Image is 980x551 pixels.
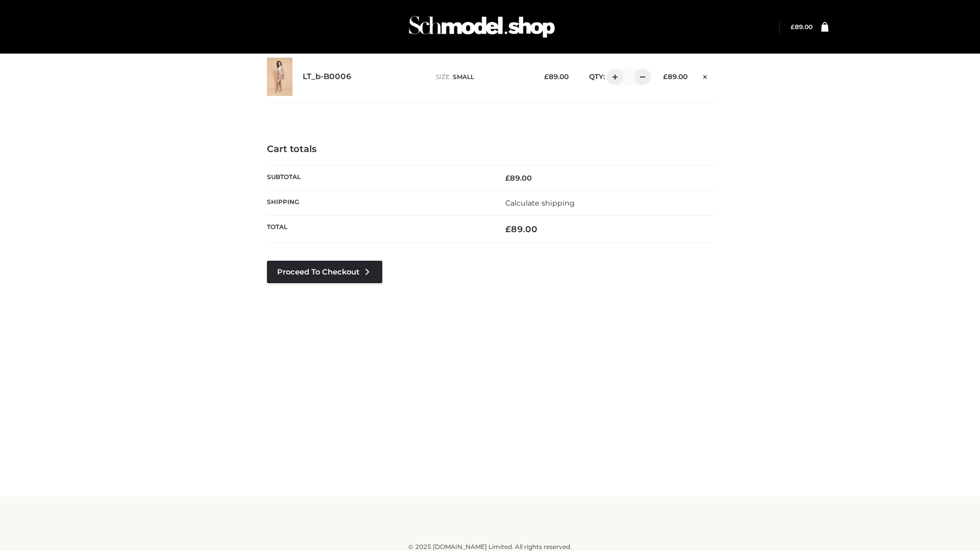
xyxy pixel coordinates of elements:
div: QTY: [579,69,647,85]
a: Remove this item [698,69,713,82]
bdi: 89.00 [544,72,569,81]
img: Schmodel Admin 964 [405,7,558,47]
p: size : [436,72,528,82]
bdi: 89.00 [505,224,537,234]
th: Total [267,216,490,243]
img: LT_b-B0006 - SMALL [267,58,292,96]
span: £ [505,224,511,234]
a: £89.00 [791,23,813,31]
a: Calculate shipping [505,198,575,208]
a: LT_b-B0006 [303,72,352,82]
h4: Cart totals [267,144,713,155]
span: £ [544,72,549,81]
span: SMALL [453,73,474,81]
bdi: 89.00 [791,23,813,31]
a: Proceed to Checkout [267,261,382,283]
bdi: 89.00 [663,72,688,81]
th: Shipping [267,190,490,215]
span: £ [791,23,795,31]
th: Subtotal [267,165,490,190]
span: £ [505,173,510,183]
bdi: 89.00 [505,173,532,183]
span: £ [663,72,668,81]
